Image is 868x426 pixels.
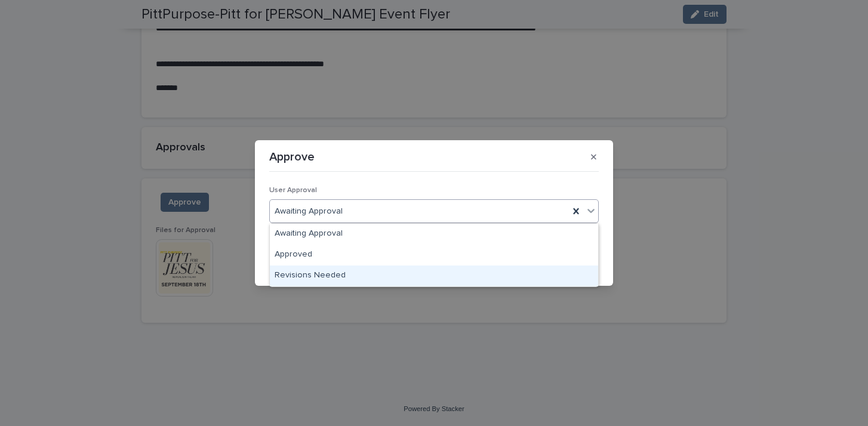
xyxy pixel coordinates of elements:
div: Awaiting Approval [270,224,598,245]
div: Approved [270,245,598,266]
span: User Approval [269,187,317,194]
p: Approve [269,150,315,164]
span: Awaiting Approval [275,205,343,218]
div: Revisions Needed [270,266,598,286]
